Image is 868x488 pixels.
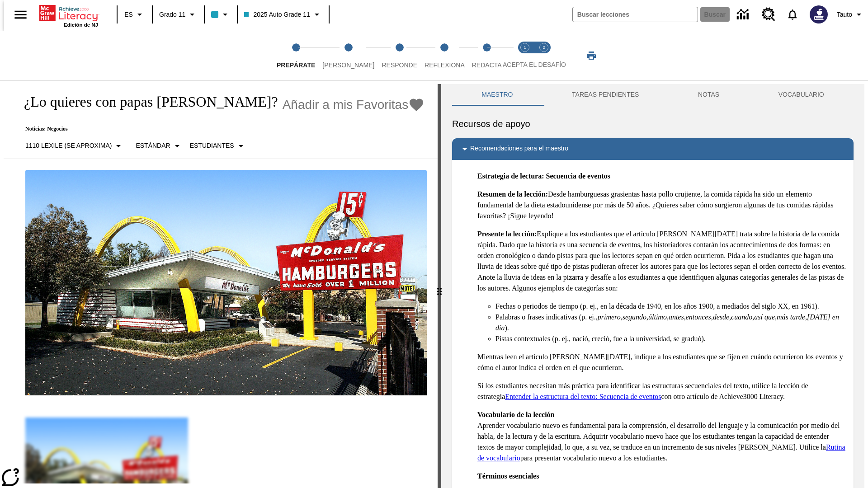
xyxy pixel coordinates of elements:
button: TAREAS PENDIENTES [542,84,669,106]
span: Grado 11 [159,10,185,19]
a: Centro de información [731,2,756,27]
p: Estudiantes [190,141,234,150]
p: Desde hamburguesas grasientas hasta pollo crujiente, la comida rápida ha sido un elemento fundame... [477,189,846,221]
em: último [648,313,667,321]
button: Maestro [452,84,542,106]
div: activity [441,84,864,488]
span: Tauto [837,10,852,19]
button: Abrir el menú lateral [7,1,34,28]
a: Centro de recursos, Se abrirá en una pestaña nueva. [756,2,781,27]
div: Pulsa la tecla de intro o la barra espaciadora y luego presiona las flechas de derecha e izquierd... [438,84,441,488]
strong: Vocabulario de la lección [477,411,555,418]
button: Clase: 2025 Auto Grade 11, Selecciona una clase [241,6,325,23]
a: Entender la estructura del texto: Secuencia de eventos [505,393,661,400]
span: Responde [382,61,417,69]
h6: Recursos de apoyo [452,117,854,131]
span: [PERSON_NAME] [322,61,374,69]
button: NOTAS [669,84,749,106]
span: Reflexiona [425,61,465,69]
li: Palabras o frases indicativas (p. ej., , , , , , , , , , ). [495,312,846,333]
button: Lenguaje: ES, Selecciona un idioma [120,6,149,23]
em: cuando [731,313,752,321]
img: Uno de los primeros locales de McDonald's, con el icónico letrero rojo y los arcos amarillos. [25,170,427,396]
text: 2 [542,45,545,50]
button: Reflexiona step 4 of 5 [417,31,472,80]
span: Añadir a mis Favoritas [283,98,409,112]
button: Grado: Grado 11, Elige un grado [156,6,201,23]
strong: Estrategia de lectura: Secuencia de eventos [477,172,610,180]
button: Añadir a mis Favoritas - ¿Lo quieres con papas fritas? [283,97,425,113]
p: Aprender vocabulario nuevo es fundamental para la comprensión, el desarrollo del lenguaje y la co... [477,409,846,464]
button: Responde step 3 of 5 [374,31,425,80]
button: Seleccione Lexile, 1110 Lexile (Se aproxima) [22,138,127,154]
button: El color de la clase es azul claro. Cambiar el color de la clase. [208,6,234,23]
em: desde [713,313,729,321]
li: Pistas contextuales (p. ej., nació, creció, fue a la universidad, se graduó). [495,333,846,344]
span: Edición de NJ [64,22,98,28]
span: ACEPTA EL DESAFÍO [503,61,566,68]
img: Avatar [810,5,828,23]
a: Notificaciones [781,3,804,26]
li: Fechas o periodos de tiempo (p. ej., en la década de 1940, en los años 1900, a mediados del siglo... [495,301,846,312]
button: Prepárate step 1 of 5 [269,31,322,80]
strong: Presente la lección: [477,230,537,238]
p: Estándar [136,141,170,150]
strong: Términos esenciales [477,472,539,480]
div: Recomendaciones para el maestro [452,138,854,160]
div: Portada [39,3,98,28]
button: Seleccionar estudiante [186,138,250,154]
em: antes [669,313,684,321]
button: Imprimir [577,47,606,64]
p: Noticias: Negocios [14,126,425,132]
em: segundo [623,313,646,321]
button: Perfil/Configuración [833,6,868,23]
p: 1110 Lexile (Se aproxima) [25,141,112,150]
span: ES [124,10,133,19]
p: Mientras leen el artículo [PERSON_NAME][DATE], indique a los estudiantes que se fijen en cuándo o... [477,352,846,373]
em: más tarde [777,313,805,321]
p: Recomendaciones para el maestro [470,144,568,155]
div: Instructional Panel Tabs [452,84,854,106]
button: Tipo de apoyo, Estándar [132,138,186,154]
button: Escoja un nuevo avatar [804,3,833,26]
strong: Resumen de la lección: [477,190,548,198]
span: 2025 Auto Grade 11 [244,10,310,19]
button: VOCABULARIO [749,84,854,106]
p: Si los estudiantes necesitan más práctica para identificar las estructuras secuenciales del texto... [477,380,846,402]
div: reading [4,84,438,483]
span: Prepárate [277,61,315,69]
span: Redacta [472,61,502,69]
button: Redacta step 5 of 5 [465,31,509,80]
input: Buscar campo [573,7,698,22]
em: primero [598,313,621,321]
h1: ¿Lo quieres con papas [PERSON_NAME]? [14,94,278,110]
text: 1 [524,45,526,50]
em: así que [754,313,775,321]
button: Acepta el desafío contesta step 2 of 2 [531,31,557,80]
button: Acepta el desafío lee step 1 of 2 [512,31,538,80]
p: Explique a los estudiantes que el artículo [PERSON_NAME][DATE] trata sobre la historia de la comi... [477,229,846,294]
em: entonces [686,313,711,321]
button: Lee step 2 of 5 [315,31,382,80]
